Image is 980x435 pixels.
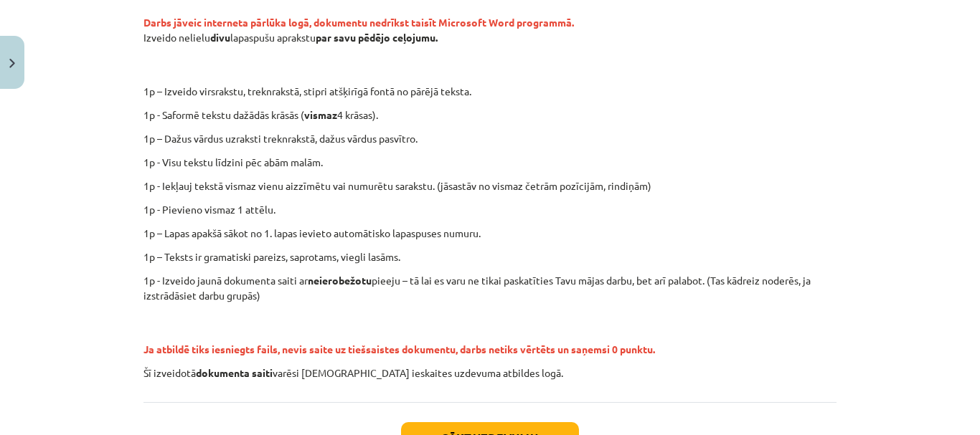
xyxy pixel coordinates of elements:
strong: neierobežotu [308,274,372,287]
strong: par savu pēdējo ceļojumu. [316,31,438,44]
strong: Darbs jāveic interneta pārlūka logā, dokumentu nedrīkst taisīt Microsoft Word programmā. [143,16,574,29]
p: 1p – Dažus vārdus uzraksti treknrakstā, dažus vārdus pasvītro. [143,131,837,146]
p: 1p - Saformē tekstu dažādās krāsās ( 4 krāsas). [143,107,837,123]
p: 1p - Izveido jaunā dokumenta saiti ar pieeju – tā lai es varu ne tikai paskatīties Tavu mājas dar... [143,273,837,303]
strong: dokumenta saiti [196,366,273,379]
p: 1p - Iekļauj tekstā vismaz vienu aizzīmētu vai numurētu sarakstu. (jāsastāv no vismaz četrām pozī... [143,178,837,193]
span: Ja atbildē tiks iesniegts fails, nevis saite uz tiešsaistes dokumentu, darbs netiks vērtēts un sa... [143,343,655,355]
p: 1p - Visu tekstu līdzini pēc abām malām. [143,155,837,170]
p: 1p - Pievieno vismaz 1 attēlu. [143,202,837,217]
p: 1p – Lapas apakšā sākot no 1. lapas ievieto automātisko lapaspuses numuru. [143,226,837,241]
strong: vismaz [304,108,337,121]
img: icon-close-lesson-0947bae3869378f0d4975bcd49f059093ad1ed9edebbc8119c70593378902aed.svg [9,59,15,68]
p: Šī izveidotā varēsi [DEMOGRAPHIC_DATA] ieskaites uzdevuma atbildes logā. [143,365,837,381]
p: 1p – Teksts ir gramatiski pareizs, saprotams, viegli lasāms. [143,249,837,264]
strong: divu [210,31,230,44]
p: 1p – Izveido virsrakstu, treknrakstā, stipri atšķirīgā fontā no pārējā teksta. [225,84,850,99]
